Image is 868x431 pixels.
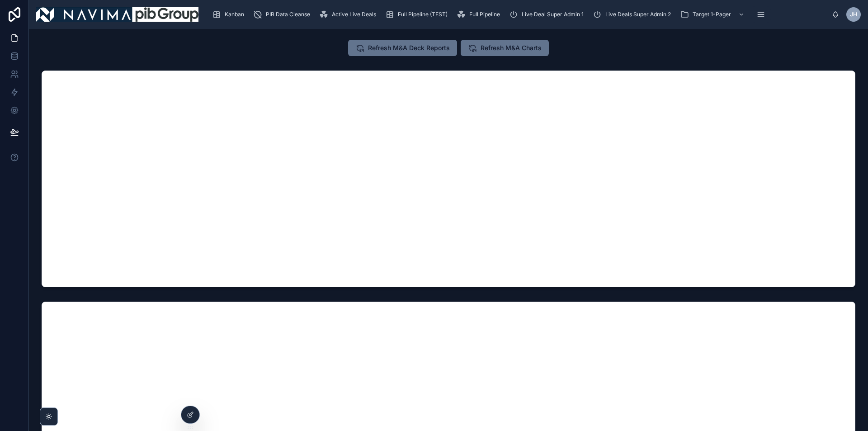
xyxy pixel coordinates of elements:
span: Target 1-Pager [693,11,731,18]
a: Full Pipeline [454,6,506,23]
a: PIB Data Cleanse [250,6,316,23]
span: Refresh M&A Deck Reports [368,43,450,52]
img: App logo [36,7,198,22]
span: Live Deals Super Admin 2 [605,11,671,18]
span: JH [850,11,857,18]
span: Refresh M&A Charts [481,43,542,52]
span: PIB Data Cleanse [266,11,310,18]
span: Full Pipeline (TEST) [398,11,448,18]
span: Active Live Deals [332,11,376,18]
a: Live Deal Super Admin 1 [506,6,590,23]
a: Target 1-Pager [677,6,749,23]
a: Live Deals Super Admin 2 [590,6,677,23]
span: Live Deal Super Admin 1 [522,11,584,18]
div: scrollable content [206,5,832,24]
button: Refresh M&A Deck Reports [348,40,457,56]
span: Full Pipeline [469,11,500,18]
a: Kanban [209,6,250,23]
a: Full Pipeline (TEST) [382,6,454,23]
button: Refresh M&A Charts [461,40,549,56]
span: Kanban [225,11,244,18]
a: Active Live Deals [316,6,382,23]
